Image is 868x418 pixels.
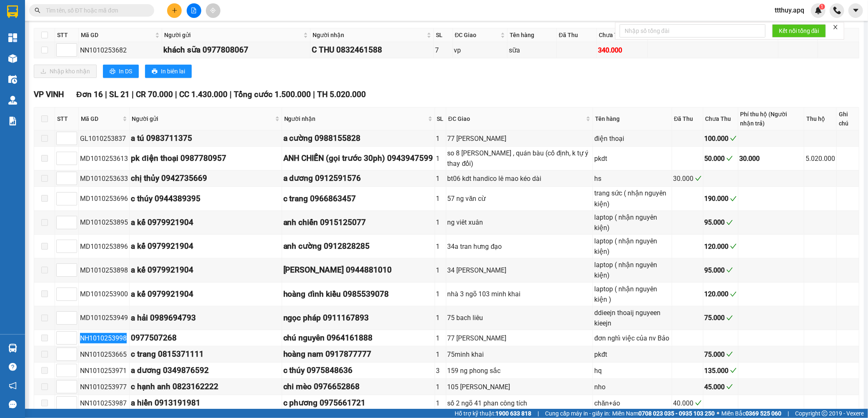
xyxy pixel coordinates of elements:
[705,349,737,360] div: 75.000
[436,265,445,275] div: 1
[312,44,432,56] div: C THU 0832461588
[833,7,841,14] img: phone-icon
[833,24,838,30] span: close
[55,28,79,42] th: STT
[79,283,130,306] td: MD1010253900
[848,3,863,18] button: caret-down
[131,312,280,324] div: a hải 0989694793
[598,45,646,55] div: 340.000
[436,289,445,299] div: 1
[509,45,555,55] div: sữa
[434,28,453,42] th: SL
[34,90,64,99] span: VP VINH
[164,30,301,40] span: Người gửi
[80,173,128,184] div: MD1010253633
[448,313,592,323] div: 75 bach liêu
[80,133,128,144] div: GL1010253837
[103,65,139,78] button: printerIn DS
[35,8,40,13] span: search
[545,409,610,418] span: Cung cấp máy in - giấy in:
[79,235,130,258] td: MD1010253896
[80,153,128,164] div: MD1010253613
[768,5,811,15] span: ttthuy.apq
[726,155,733,162] span: check
[779,26,819,35] span: Kết nối tổng đài
[206,3,220,18] button: aim
[283,348,433,360] div: hoàng nam 0917877777
[822,410,828,416] span: copyright
[448,114,585,123] span: ĐC Giao
[593,108,672,130] th: Tên hàng
[738,108,805,130] th: Phí thu hộ (Người nhận trả)
[234,90,311,99] span: Tổng cước 1.500.000
[283,216,433,229] div: anh chiến 0915125077
[79,363,130,379] td: NN1010253971
[436,193,445,204] div: 1
[131,288,280,300] div: a kế 0979921904
[705,365,737,376] div: 135.000
[145,65,192,78] button: printerIn biên lai
[448,365,592,376] div: 159 ng phong sắc
[132,90,134,99] span: |
[80,241,128,252] div: MD1010253896
[283,397,433,409] div: c phương 0975661721
[815,7,822,14] img: icon-new-feature
[81,114,121,123] span: Mã GD
[730,135,737,142] span: check
[210,8,216,13] span: aim
[594,133,670,144] div: điện thoại
[594,188,670,209] div: trang sức ( nhận nguyên kiện)
[740,153,803,164] div: 30.000
[730,195,737,202] span: check
[230,90,232,99] span: |
[819,4,825,10] sup: 1
[283,132,433,145] div: a cường 0988155828
[594,365,670,376] div: hq
[448,349,592,360] div: 75minh khai
[745,410,781,417] strong: 0369 525 060
[495,410,531,417] strong: 1900 633 818
[805,153,835,164] div: 5.020.000
[80,313,128,323] div: MD1010253949
[455,409,531,418] span: Hỗ trợ kỹ thuật:
[448,382,592,392] div: 105 [PERSON_NAME]
[594,260,670,280] div: laptop ( nhận nguyên kiện)
[436,241,445,252] div: 1
[8,54,17,63] img: warehouse-icon
[436,173,445,184] div: 1
[131,364,280,377] div: a dương 0349876592
[721,409,781,418] span: Miền Bắc
[673,173,702,184] div: 30.000
[695,175,702,182] span: check
[448,241,592,252] div: 34a tran hưng đạo
[726,383,733,390] span: check
[9,363,17,371] span: question-circle
[695,400,702,406] span: check
[726,267,733,273] span: check
[594,153,670,164] div: pkdt
[136,90,173,99] span: CR 70.000
[673,398,702,408] div: 40.000
[131,132,280,145] div: a tú 0983711375
[455,30,499,40] span: ĐC Giao
[620,24,765,38] input: Nhập số tổng đài
[79,187,130,210] td: MD1010253696
[283,380,433,393] div: chi mèo 0976652868
[79,346,130,363] td: NN1010253665
[79,42,162,58] td: NN1010253682
[313,30,425,40] span: Người nhận
[436,398,445,408] div: 1
[131,193,280,205] div: c thúy 0944389395
[436,382,445,392] div: 1
[8,75,17,84] img: warehouse-icon
[80,382,128,392] div: NN1010253977
[717,412,719,415] span: ⚪️
[80,333,128,343] div: NH1010253998
[313,90,315,99] span: |
[726,219,733,226] span: check
[594,173,670,184] div: hs
[705,241,737,252] div: 120.000
[508,28,557,42] th: Tên hàng
[191,8,197,13] span: file-add
[726,315,733,321] span: check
